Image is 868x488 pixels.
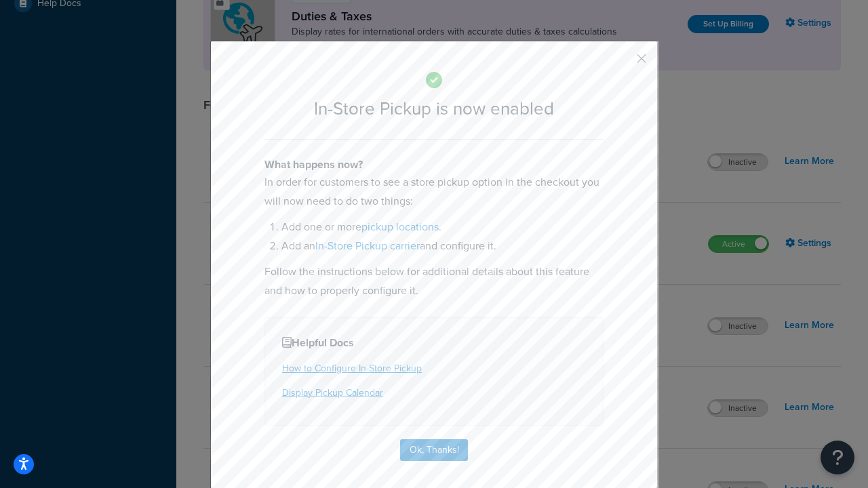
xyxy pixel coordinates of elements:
a: pickup locations [361,219,439,235]
h4: Helpful Docs [282,335,586,351]
p: Follow the instructions below for additional details about this feature and how to properly confi... [264,262,604,300]
li: Add one or more . [281,218,604,237]
a: Display Pickup Calendar [282,386,383,400]
p: In order for customers to see a store pickup option in the checkout you will now need to do two t... [264,173,604,211]
a: In-Store Pickup carrier [315,238,420,253]
h2: In-Store Pickup is now enabled [264,99,604,119]
a: How to Configure In-Store Pickup [282,361,422,375]
h4: What happens now? [264,157,604,173]
li: Add an and configure it. [281,237,604,256]
button: Ok, Thanks! [400,439,468,461]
